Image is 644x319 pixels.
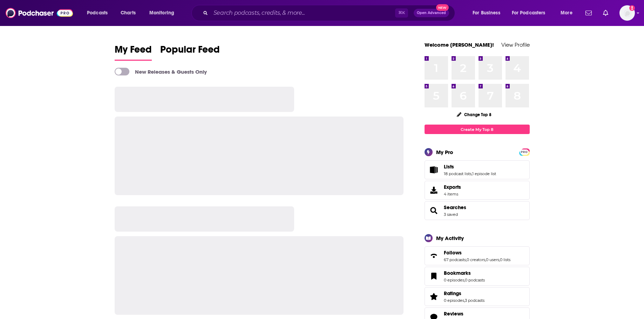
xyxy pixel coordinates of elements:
[629,5,635,11] svg: Add a profile image
[425,160,530,179] span: Lists
[444,278,464,283] a: 0 episodes
[427,271,441,281] a: Bookmarks
[444,212,458,217] a: 3 saved
[619,5,635,21] span: Logged in as heidiv
[436,235,464,241] div: My Activity
[472,171,496,176] a: 1 episode list
[444,270,485,276] a: Bookmarks
[444,250,462,256] span: Follows
[444,184,461,190] span: Exports
[464,278,465,283] span: ,
[425,181,530,200] a: Exports
[520,149,529,155] span: PRO
[444,298,464,303] a: 0 episodes
[427,165,441,175] a: Lists
[453,110,496,119] button: Change Top 8
[520,149,529,154] a: PRO
[444,192,461,197] span: 4 items
[556,7,581,19] button: open menu
[427,251,441,261] a: Follows
[561,8,572,18] span: More
[115,44,152,61] a: My Feed
[499,257,500,262] span: ,
[466,257,467,262] span: ,
[444,171,472,176] a: 18 podcast lists
[160,44,220,61] a: Popular Feed
[395,8,408,18] span: ⌘ K
[425,201,530,220] span: Searches
[444,250,510,256] a: Follows
[417,11,446,15] span: Open Advanced
[500,257,510,262] a: 0 lists
[116,7,140,19] a: Charts
[82,7,117,19] button: open menu
[444,204,466,211] a: Searches
[467,257,485,262] a: 0 creators
[507,7,556,19] button: open menu
[444,290,461,297] span: Ratings
[427,185,441,195] span: Exports
[465,298,484,303] a: 3 podcasts
[211,7,395,19] input: Search podcasts, credits, & more...
[583,7,595,19] a: Show notifications dropdown
[427,206,441,215] a: Searches
[472,171,472,176] span: ,
[464,298,465,303] span: ,
[436,149,453,155] div: My Pro
[486,257,499,262] a: 0 users
[425,287,530,306] span: Ratings
[619,5,635,21] img: User Profile
[444,311,482,317] a: Reviews
[619,5,635,21] button: Show profile menu
[427,292,441,301] a: Ratings
[600,7,611,19] a: Show notifications dropdown
[425,267,530,286] span: Bookmarks
[444,164,454,170] span: Lists
[115,68,207,75] a: New Releases & Guests Only
[436,4,449,11] span: New
[6,6,73,20] img: Podchaser - Follow, Share and Rate Podcasts
[149,8,174,18] span: Monitoring
[444,290,484,297] a: Ratings
[501,41,530,48] a: View Profile
[160,44,220,60] span: Popular Feed
[121,8,136,18] span: Charts
[444,270,471,276] span: Bookmarks
[198,5,462,21] div: Search podcasts, credits, & more...
[144,7,183,19] button: open menu
[512,8,545,18] span: For Podcasters
[444,164,496,170] a: Lists
[115,44,152,60] span: My Feed
[425,41,494,48] a: Welcome [PERSON_NAME]!
[414,9,449,17] button: Open AdvancedNew
[468,7,509,19] button: open menu
[465,278,485,283] a: 0 podcasts
[425,246,530,265] span: Follows
[473,8,500,18] span: For Business
[485,257,486,262] span: ,
[425,125,530,134] a: Create My Top 8
[87,8,108,18] span: Podcasts
[444,311,463,317] span: Reviews
[444,257,466,262] a: 67 podcasts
